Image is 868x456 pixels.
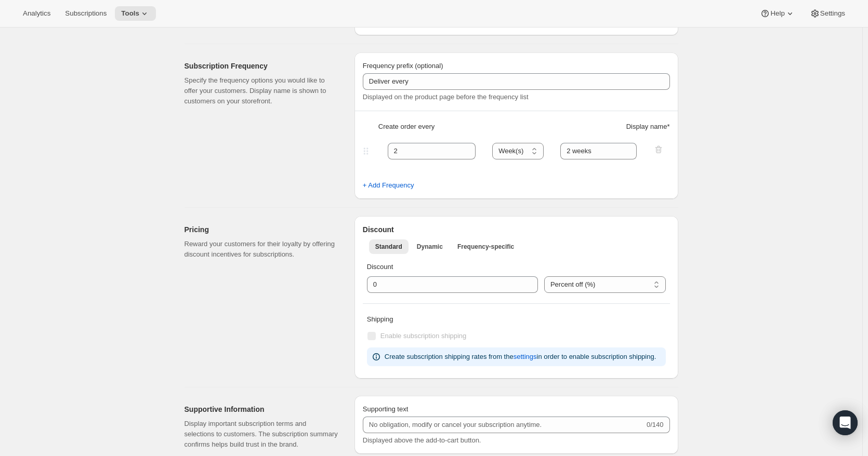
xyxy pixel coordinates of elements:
[626,122,670,132] span: Display name *
[185,404,338,414] h2: Supportive Information
[833,410,858,435] div: Open Intercom Messenger
[385,353,656,360] span: Create subscription shipping rates from the in order to enable subscription shipping.
[367,314,666,325] p: Shipping
[185,61,338,71] h2: Subscription Frequency
[363,93,529,101] span: Displayed on the product page before the frequency list
[363,62,443,70] span: Frequency prefix (optional)
[507,348,543,365] button: settings
[185,419,338,450] p: Display important subscription terms and selections to customers. The subscription summary confir...
[363,436,481,444] span: Displayed above the add-to-cart button.
[804,6,851,21] button: Settings
[375,243,402,251] span: Standard
[770,9,784,18] span: Help
[65,9,107,18] span: Subscriptions
[367,276,522,293] input: 10
[185,75,338,106] p: Specify the frequency options you would like to offer your customers. Display name is shown to cu...
[514,352,537,362] span: settings
[754,6,801,21] button: Help
[363,405,408,413] span: Supporting text
[17,6,57,21] button: Analytics
[363,224,670,235] h2: Discount
[121,9,139,18] span: Tools
[363,180,414,191] span: + Add Frequency
[185,239,338,260] p: Reward your customers for their loyalty by offering discount incentives for subscriptions.
[115,6,156,21] button: Tools
[363,73,670,90] input: Deliver every
[417,243,443,251] span: Dynamic
[378,122,435,132] span: Create order every
[363,417,645,433] input: No obligation, modify or cancel your subscription anytime.
[185,224,338,235] h2: Pricing
[457,243,514,251] span: Frequency-specific
[59,6,113,21] button: Subscriptions
[367,262,666,272] p: Discount
[380,332,467,340] span: Enable subscription shipping
[560,143,637,159] input: 1 month
[820,9,845,18] span: Settings
[357,177,420,194] button: + Add Frequency
[23,9,50,18] span: Analytics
